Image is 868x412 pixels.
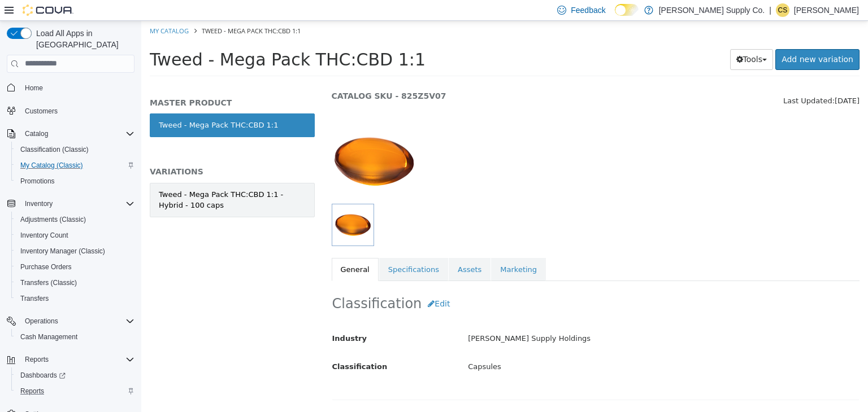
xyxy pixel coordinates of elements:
[20,104,62,118] a: Customers
[25,107,58,116] span: Customers
[11,142,139,157] button: Classification (Classic)
[20,231,68,240] span: Inventory Count
[11,259,139,275] button: Purchase Orders
[2,80,139,96] button: Home
[16,330,82,344] a: Cash Management
[32,28,134,50] span: Load All Apps in [GEOGRAPHIC_DATA]
[20,81,47,95] a: Home
[2,352,139,367] button: Reports
[11,243,139,259] button: Inventory Manager (Classic)
[16,330,134,344] span: Cash Management
[16,174,59,188] a: Promotions
[191,273,718,293] h2: Classification
[2,126,139,142] button: Catalog
[16,159,134,172] span: My Catalog (Classic)
[2,196,139,212] button: Inventory
[20,197,134,211] span: Inventory
[20,145,89,154] span: Classification (Classic)
[238,237,307,261] a: Specifications
[20,247,105,256] span: Inventory Manager (Classic)
[16,384,134,398] span: Reports
[60,6,159,14] span: Tweed - Mega Pack THC:CBD 1:1
[16,244,110,258] a: Inventory Manager (Classic)
[20,262,72,271] span: Purchase Orders
[16,143,134,156] span: Classification (Classic)
[16,229,134,242] span: Inventory Count
[20,294,49,303] span: Transfers
[11,329,139,345] button: Cash Management
[16,292,53,305] a: Transfers
[20,127,134,141] span: Catalog
[20,127,53,141] button: Catalog
[16,159,88,172] a: My Catalog (Classic)
[20,177,55,186] span: Promotions
[318,308,726,328] div: [PERSON_NAME] Supply Holdings
[16,260,134,274] span: Purchase Orders
[20,332,77,341] span: Cash Management
[20,278,77,287] span: Transfers (Classic)
[11,157,139,173] button: My Catalog (Classic)
[307,237,349,261] a: Assets
[16,260,76,274] a: Purchase Orders
[16,276,81,290] a: Transfers (Classic)
[16,369,134,382] span: Dashboards
[190,70,582,80] h5: CATALOG SKU - 825Z5V07
[16,213,134,226] span: Adjustments (Classic)
[25,199,53,208] span: Inventory
[16,244,134,258] span: Inventory Manager (Classic)
[8,93,173,116] a: Tweed - Mega Pack THC:CBD 1:1
[20,161,83,170] span: My Catalog (Classic)
[16,292,134,305] span: Transfers
[8,6,47,14] a: My Catalog
[778,3,788,17] span: CS
[23,5,73,16] img: Cova
[16,213,90,226] a: Adjustments (Classic)
[16,229,73,242] a: Inventory Count
[20,197,57,211] button: Inventory
[11,383,139,399] button: Reports
[20,314,134,328] span: Operations
[776,3,789,17] div: Charisma Santos
[25,84,43,93] span: Home
[191,313,226,322] span: Industry
[615,4,639,16] input: Dark Mode
[20,371,66,380] span: Dashboards
[20,353,53,366] button: Reports
[2,103,139,119] button: Customers
[11,212,139,227] button: Adjustments (Classic)
[20,353,134,366] span: Reports
[2,313,139,329] button: Operations
[8,29,284,49] span: Tweed - Mega Pack THC:CBD 1:1
[16,369,70,382] a: Dashboards
[11,275,139,291] button: Transfers (Classic)
[318,336,726,356] div: Capsules
[16,384,49,398] a: Reports
[8,77,173,87] h5: MASTER PRODUCT
[11,227,139,243] button: Inventory Count
[20,215,86,224] span: Adjustments (Classic)
[350,237,405,261] a: Marketing
[11,173,139,189] button: Promotions
[11,291,139,306] button: Transfers
[20,81,134,95] span: Home
[634,28,718,49] a: Add new variation
[20,387,44,396] span: Reports
[615,16,615,16] span: Dark Mode
[280,273,315,293] button: Edit
[25,355,49,364] span: Reports
[769,3,771,17] p: |
[8,146,173,156] h5: VARIATIONS
[642,76,693,84] span: Last Updated:
[571,5,605,16] span: Feedback
[25,129,48,138] span: Catalog
[693,76,718,84] span: [DATE]
[20,314,63,328] button: Operations
[18,168,164,190] div: Tweed - Mega Pack THC:CBD 1:1 - Hybrid - 100 caps
[11,367,139,383] a: Dashboards
[794,3,859,17] p: [PERSON_NAME]
[16,276,134,290] span: Transfers (Classic)
[190,237,237,261] a: General
[16,174,134,188] span: Promotions
[589,28,632,49] button: Tools
[191,341,246,350] span: Classification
